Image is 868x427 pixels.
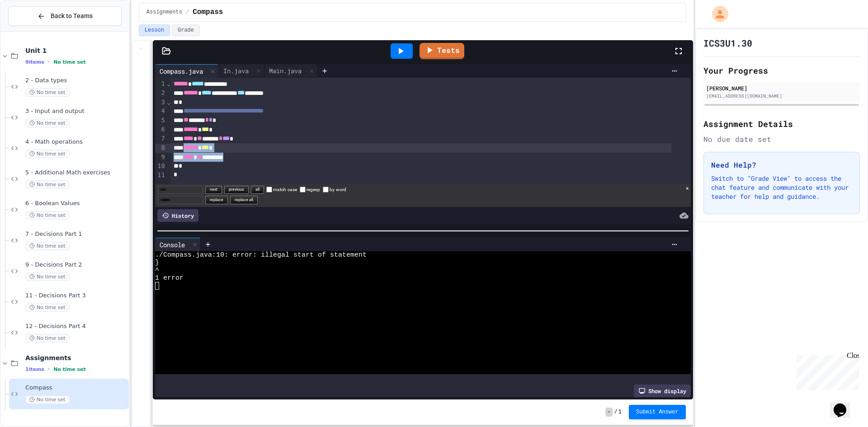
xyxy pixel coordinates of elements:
[219,64,264,78] div: In.java
[155,134,166,143] div: 7
[703,37,752,49] h1: ICS3U1.30
[25,108,127,115] span: 3 - Input and output
[25,77,127,84] span: 2 - Data types
[703,134,860,145] div: No due date set
[224,186,249,194] button: previous
[711,174,852,201] p: Switch to "Grade View" to access the chat feature and communicate with your teacher for help and ...
[155,98,166,107] div: 3
[53,366,86,372] span: No time set
[155,89,166,98] div: 2
[205,196,228,204] button: replace
[25,292,127,300] span: 11 - Decisions Part 3
[793,352,859,390] iframe: chat widget
[48,366,50,373] span: •
[25,211,70,220] span: No time set
[703,4,731,24] div: My Account
[264,66,306,75] div: Main.java
[614,408,618,416] span: /
[830,391,859,418] iframe: chat widget
[25,242,70,250] span: No time set
[25,200,127,207] span: 6 - Boolean Values
[323,187,346,192] label: by word
[25,180,70,189] span: No time set
[155,144,166,153] div: 8
[25,366,44,372] span: 1 items
[264,64,317,78] div: Main.java
[25,384,127,392] span: Compass
[51,11,93,21] span: Back to Teams
[634,385,691,397] div: Show display
[172,24,200,36] button: Grade
[323,187,329,192] input: by word
[25,395,70,404] span: No time set
[205,186,222,194] button: next
[155,259,159,267] span: }
[166,99,171,106] span: Fold line
[139,24,170,36] button: Lesson
[25,150,70,158] span: No time set
[605,408,612,417] span: -
[4,4,62,57] div: Chat with us now!Close
[636,408,679,416] span: Submit Answer
[25,169,127,177] span: 5 - Additional Math exercises
[300,187,320,192] label: regexp
[8,6,122,26] button: Back to Teams
[155,267,159,274] span: ^
[155,153,166,162] div: 9
[25,47,127,55] span: Unit 1
[25,272,70,281] span: No time set
[155,240,189,249] div: Console
[155,162,166,171] div: 10
[25,334,70,343] span: No time set
[219,66,253,75] div: In.java
[155,274,184,282] span: 1 error
[25,138,127,146] span: 4 - Math operations
[186,9,189,16] span: /
[706,84,857,92] div: [PERSON_NAME]
[53,59,86,65] span: No time set
[618,408,622,416] span: 1
[25,59,44,65] span: 9 items
[266,187,297,192] label: match case
[155,171,166,180] div: 11
[48,58,50,66] span: •
[25,354,127,362] span: Assignments
[158,186,203,194] input: Find
[703,117,860,130] h2: Assignment Details
[25,261,127,269] span: 9 - Decisions Part 2
[155,238,201,251] div: Console
[629,405,686,419] button: Submit Answer
[155,125,166,134] div: 6
[193,7,223,18] span: Compass
[300,187,306,192] input: regexp
[230,196,258,204] button: replace all
[155,107,166,116] div: 4
[420,43,464,59] a: Tests
[251,186,264,194] button: all
[155,251,367,259] span: ./Compass.java:10: error: illegal start of statement
[155,64,219,78] div: Compass.java
[25,323,127,330] span: 12 - Decisions Part 4
[146,9,182,16] span: Assignments
[703,64,860,77] h2: Your Progress
[25,303,70,312] span: No time set
[266,187,272,192] input: match case
[155,66,208,76] div: Compass.java
[686,184,689,192] button: close
[158,196,203,204] input: Replace
[25,230,127,238] span: 7 - Decisions Part 1
[166,80,171,87] span: Fold line
[706,93,857,99] div: [EMAIL_ADDRESS][DOMAIN_NAME]
[25,88,70,97] span: No time set
[155,116,166,125] div: 5
[711,160,852,170] h3: Need Help?
[25,119,70,127] span: No time set
[155,80,166,89] div: 1
[157,209,198,222] div: History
